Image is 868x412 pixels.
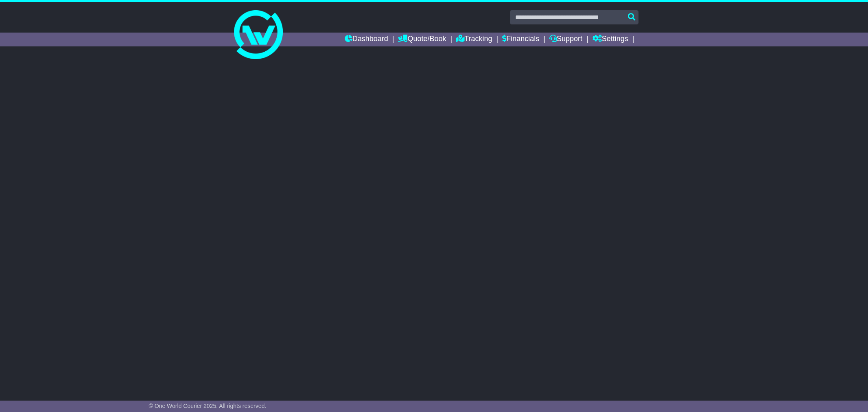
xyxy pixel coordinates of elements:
[456,33,492,46] a: Tracking
[593,33,628,46] a: Settings
[345,33,388,46] a: Dashboard
[398,33,446,46] a: Quote/Book
[149,403,267,409] span: © One World Courier 2025. All rights reserved.
[502,33,539,46] a: Financials
[549,33,582,46] a: Support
